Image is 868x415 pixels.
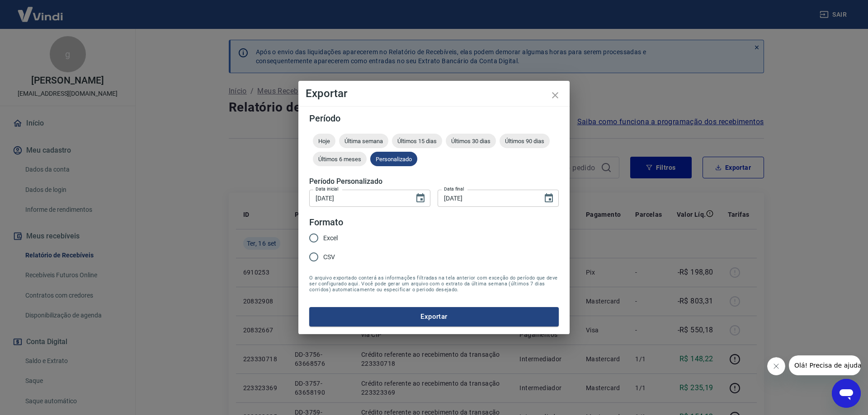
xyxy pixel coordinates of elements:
label: Data final [444,186,464,192]
div: Últimos 90 dias [500,134,550,148]
input: DD/MM/YYYY [309,190,408,206]
span: Última semana [339,138,388,145]
span: Olá! Precisa de ajuda? [5,6,76,14]
span: Hoje [313,138,335,145]
button: close [544,84,566,106]
label: Data inicial [316,186,339,192]
button: Choose date, selected date is 16 de set de 2025 [411,189,429,207]
div: Personalizado [370,152,417,166]
button: Exportar [309,307,559,326]
legend: Formato [309,216,343,229]
iframe: Fechar mensagem [767,357,785,375]
div: Últimos 15 dias [392,134,442,148]
span: CSV [323,252,335,262]
iframe: Mensagem da empresa [789,355,861,375]
span: Excel [323,233,338,243]
div: Hoje [313,134,335,148]
span: Últimos 90 dias [500,138,550,145]
span: O arquivo exportado conterá as informações filtradas na tela anterior com exceção do período que ... [309,275,559,293]
button: Choose date, selected date is 16 de set de 2025 [540,189,558,207]
iframe: Botão para abrir a janela de mensagens [832,379,861,408]
input: DD/MM/YYYY [438,190,536,206]
span: Últimos 15 dias [392,138,442,145]
span: Últimos 6 meses [313,156,367,163]
h5: Período [309,114,559,123]
div: Últimos 6 meses [313,152,367,166]
h4: Exportar [306,88,562,99]
div: Última semana [339,134,388,148]
h5: Período Personalizado [309,177,559,186]
div: Últimos 30 dias [446,134,496,148]
span: Últimos 30 dias [446,138,496,145]
span: Personalizado [370,156,417,163]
